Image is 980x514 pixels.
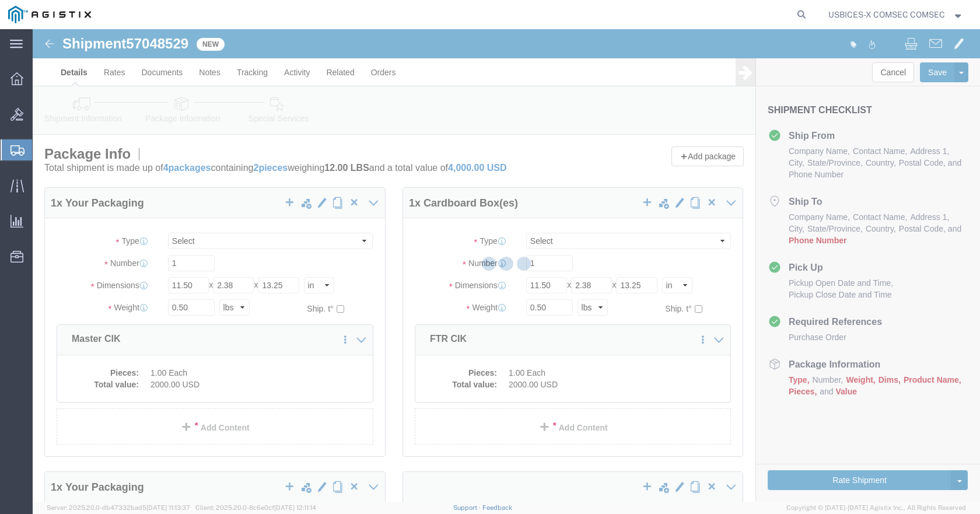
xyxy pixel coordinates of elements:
[828,8,964,22] button: USBICES-X COMSEC COMSEC
[274,504,316,511] span: [DATE] 12:11:14
[786,503,966,513] span: Copyright © [DATE]-[DATE] Agistix Inc., All Rights Reserved
[453,504,482,511] a: Support
[482,504,512,511] a: Feedback
[828,8,945,21] span: USBICES-X COMSEC COMSEC
[146,504,190,511] span: [DATE] 11:13:37
[47,504,190,511] span: Server: 2025.20.0-db47332bad5
[8,6,91,23] img: logo
[195,504,316,511] span: Client: 2025.20.0-8c6e0cf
